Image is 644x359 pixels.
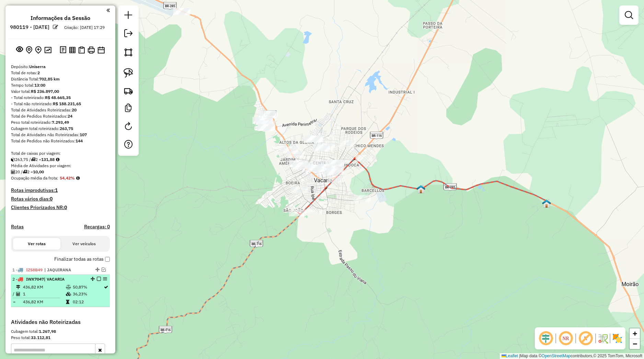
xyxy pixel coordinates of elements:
[11,88,110,95] div: Valor total:
[292,162,310,169] div: Atividade não roteirizada - JOICE RODRIGUES
[11,187,110,193] h4: Rotas improdutivas:
[577,330,594,347] span: Exibir rótulo
[11,205,110,210] h4: Clientes Priorizados NR:
[11,132,110,138] div: Total de Atividades não Roteirizadas:
[66,300,69,304] i: Tempo total em rota
[281,146,299,153] div: Atividade não roteirizada - LUCIANE MINELLA BONADIMAN
[122,119,135,135] a: Reroteirizar Sessão
[542,353,571,358] a: OpenStreetMap
[56,157,59,162] i: Meta Caixas/viagem: 1,00 Diferença: 130,88
[122,101,135,117] a: Criar modelo
[519,353,520,358] span: |
[318,164,335,171] div: Atividade não roteirizada - CLAUDIR PASETTO
[34,83,45,88] strong: 13:00
[91,277,95,281] em: Alterar sequência das rotas
[23,298,66,305] td: 436,82 KM
[64,204,67,210] strong: 0
[11,170,15,174] i: Total de Atividades
[31,157,35,162] i: Total de rotas
[11,335,110,341] div: Peso total:
[76,138,83,143] strong: 144
[15,44,24,55] button: Exibir sessão original
[326,166,343,173] div: Atividade não roteirizada - ARMAZEM SANTOS DUMON
[306,165,323,172] div: Atividade não roteirizada - ALGO MAIS
[11,82,110,88] div: Tempo total:
[287,151,304,158] div: Atividade não roteirizada - IDA OLIMPIA TURANI FERNANDES
[11,138,110,144] div: Total de Pedidos não Roteirizados:
[66,292,71,296] i: % de utilização da cubagem
[11,224,24,230] h4: Rotas
[11,150,110,156] div: Total de caixas por viagem:
[11,101,110,107] div: - Total não roteirizado:
[23,170,27,174] i: Total de rotas
[97,277,101,281] em: Finalizar rota
[66,285,71,289] i: % de utilização do peso
[124,47,133,57] img: Selecionar atividades - polígono
[597,333,608,344] img: Fluxo de ruas
[96,45,106,55] button: Disponibilidade de veículos
[124,86,133,96] img: Criar rota
[68,113,72,119] strong: 24
[31,335,50,340] strong: 33.112,81
[52,120,69,125] strong: 7.293,49
[55,187,58,193] strong: 1
[11,113,110,119] div: Total de Pedidos Roteirizados:
[31,15,90,21] h4: Informações da Sessão
[12,291,16,297] td: /
[105,257,110,262] input: Finalizar todas as rotas
[542,199,551,208] img: Vacaria
[44,276,65,282] span: | VACARIA
[122,8,135,24] a: Nova sessão e pesquisa
[122,26,135,42] a: Exportar sessão
[33,169,44,174] strong: 10,00
[416,185,425,194] img: VACARIA
[11,196,110,202] h4: Rotas vários dias:
[16,285,20,289] i: Distância Total
[84,224,110,230] h4: Recargas: 0
[54,255,110,263] label: Finalizar todas as rotas
[31,89,59,94] strong: R$ 236.897,00
[86,45,96,55] button: Imprimir Rotas
[11,319,110,325] h4: Atividades não Roteirizadas
[43,45,53,54] button: Otimizar todas as rotas
[11,328,110,335] div: Cubagem total:
[11,175,58,181] span: Ocupação média da frota:
[12,298,16,305] td: =
[39,329,56,334] strong: 1.267,98
[39,76,60,81] strong: 702,85 km
[44,267,76,273] span: JAQUIRANA
[11,70,110,76] div: Total de rotas:
[103,277,107,281] em: Opções
[124,68,133,78] img: Selecionar atividades - laço
[72,107,77,112] strong: 20
[633,329,637,338] span: +
[53,24,58,30] em: Alterar nome da sessão
[34,45,43,55] button: Adicionar Atividades
[58,45,68,55] button: Logs desbloquear sessão
[11,169,110,175] div: 20 / 2 =
[630,339,640,349] a: Zoom out
[11,126,110,132] div: Cubagem total roteirizado:
[354,195,371,202] div: Atividade não roteirizada - LUCIANA CITON
[255,118,273,124] div: Atividade não roteirizada - NAGE C.C. AMARAL
[60,175,75,181] strong: 54,42%
[104,285,108,289] i: Rota otimizada
[11,119,110,126] div: Peso total roteirizado:
[60,238,108,250] button: Ver veículos
[312,145,330,152] div: Atividade não roteirizada - RAFAEL FARIOLI
[29,64,46,69] strong: Uniserra
[355,155,372,162] div: Atividade não roteirizada - PEG SUPERMERCADOS
[538,330,554,347] span: Ocultar deslocamento
[23,291,66,297] td: 1
[257,124,275,131] div: Atividade não roteirizada - MINIMERCADO DA GI
[68,45,77,54] button: Visualizar relatório de Roteirização
[95,268,100,272] em: Alterar sequência das rotas
[11,76,110,82] div: Distância Total:
[338,140,355,147] div: Atividade não roteirizada - TRENTIN SUPERMERCADO
[45,95,71,100] strong: R$ 48.665,35
[633,339,637,348] span: −
[80,132,87,137] strong: 107
[310,160,327,166] div: Atividade não roteirizada - BOM SABORE
[317,143,334,150] div: Atividade não roteirizada - MERCADO MASCHIO
[291,186,308,193] div: Atividade não roteirizada - PRADENSE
